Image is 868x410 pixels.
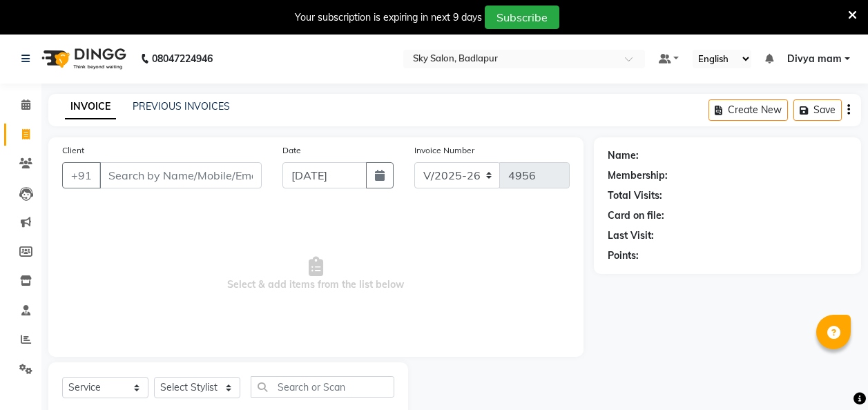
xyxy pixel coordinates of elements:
[295,10,482,25] div: Your subscription is expiring in next 9 days
[414,144,474,157] label: Invoice Number
[62,162,101,188] button: +91
[133,100,230,113] a: PREVIOUS INVOICES
[810,355,854,396] iframe: chat widget
[793,99,842,121] button: Save
[65,95,116,119] a: INVOICE
[787,52,842,66] span: Divya mam
[608,148,639,163] div: Name:
[99,162,262,188] input: Search by Name/Mobile/Email/Code
[251,376,394,398] input: Search or Scan
[708,99,788,121] button: Create New
[62,205,570,343] span: Select & add items from the list below
[608,168,668,183] div: Membership:
[282,144,301,157] label: Date
[35,39,130,78] img: logo
[608,188,662,203] div: Total Visits:
[62,144,84,157] label: Client
[485,6,559,29] button: Subscribe
[608,228,654,243] div: Last Visit:
[608,248,639,263] div: Points:
[152,39,213,78] b: 08047224946
[608,208,664,223] div: Card on file:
